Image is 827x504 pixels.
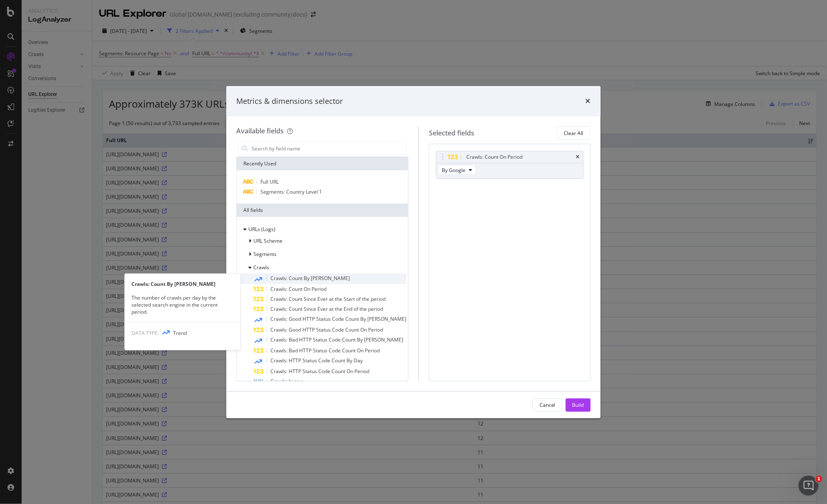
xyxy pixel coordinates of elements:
span: Crawls [253,264,269,271]
span: By Google [442,167,465,174]
div: Available fields [236,126,284,135]
div: Crawls: Count By [PERSON_NAME] [125,280,240,288]
input: Search by field name [251,142,406,155]
button: Clear All [557,126,591,140]
span: Crawls: Count By [PERSON_NAME] [270,275,350,282]
div: Crawls: Count On Period [466,153,522,161]
span: Full URL [260,178,279,185]
div: Selected fields [429,128,474,138]
span: Crawls: Bad HTTP Status Code Count By [PERSON_NAME] [270,336,403,343]
span: Crawls: Count Since Ever at the Start of the period [270,295,386,302]
button: By Google [438,165,476,175]
span: Segments [253,251,277,258]
div: All fields [237,204,408,217]
div: Cancel [540,401,555,408]
button: Cancel [532,398,562,412]
div: Clear All [564,130,584,137]
span: Crawls: Good HTTP Status Code Count By [PERSON_NAME] [270,315,406,322]
div: Metrics & dimensions selector [236,96,343,107]
div: modal [226,86,601,418]
span: Crawls: Good HTTP Status Code Count On Period [270,326,383,333]
span: Crawls: HTTP Status Code Count On Period [270,368,369,375]
span: Segments: Country Level 1 [260,188,322,195]
span: Crawls: HTTP Status Code Count By Day [270,357,363,364]
div: Crawls: Count On PeriodtimesBy Google [436,151,584,179]
div: times [586,96,591,107]
span: URLs (Logs) [248,226,275,233]
div: The number of crawls per day by the selected search engine in the current period. [125,294,240,315]
span: URL Scheme [253,237,282,244]
div: times [576,155,580,160]
button: Build [566,398,591,412]
span: Crawls: Count On Period [270,285,327,293]
iframe: Intercom live chat [799,476,819,496]
div: Build [572,401,584,408]
span: 1 [816,476,822,482]
span: Crawls: Count Since Ever at the End of the period [270,305,383,312]
div: Recently Used [237,157,408,170]
span: Crawls: Bad HTTP Status Code Count On Period [270,347,380,354]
